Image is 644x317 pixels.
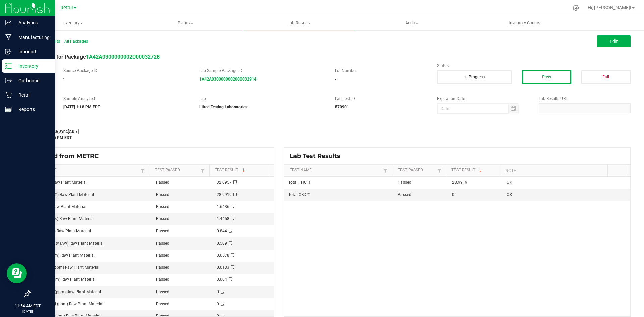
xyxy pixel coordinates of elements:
p: Inventory [12,62,52,70]
span: Inventory [16,20,129,26]
span: 0.0133 [217,265,229,270]
span: CBDA (%) Raw Plant Material [34,204,86,209]
span: Passed [156,204,169,209]
label: Lab Test ID [335,96,427,102]
span: Water Activity (Aw) Raw Plant Material [34,241,104,246]
a: Filter [199,166,207,175]
p: Analytics [12,19,52,27]
span: Lab Test Results [289,152,345,160]
span: 0 [452,192,454,197]
a: Test PassedSortable [155,168,199,173]
span: - [335,77,336,82]
span: Sortable [241,168,246,173]
span: Passed [156,289,169,294]
span: THCA (%) Raw Plant Material [34,180,87,185]
strong: Lifted Testing Laboratories [199,105,247,109]
span: Abamectin (ppm) Raw Plant Material [34,289,101,294]
span: Passed [156,253,169,258]
span: 28.9919 [452,180,467,185]
span: 32.0957 [217,180,232,185]
span: Passed [156,192,169,197]
span: 0 [217,289,219,294]
button: In Progress [437,70,512,84]
a: Filter [381,166,389,175]
span: Total CBD (%) Raw Plant Material [34,216,94,221]
a: Filter [139,166,147,175]
label: Expiration Date [437,96,529,102]
label: Lab Results URL [539,96,631,102]
a: Test NameSortable [290,168,381,173]
span: Passed [156,229,169,233]
inline-svg: Analytics [5,19,12,26]
inline-svg: Inventory [5,63,12,69]
span: Total CBD % [288,192,310,197]
p: Outbound [12,76,52,85]
span: 0.0578 [217,253,229,258]
p: Inbound [12,48,52,56]
span: 28.9919 [217,192,232,197]
a: Test ResultSortable [215,168,267,173]
span: Mercury (ppm) Raw Plant Material [34,277,96,282]
span: Passed [398,180,411,185]
span: Hi, [PERSON_NAME]! [588,5,631,10]
span: - [63,76,64,81]
label: Lab [199,96,325,102]
a: Inventory Counts [468,16,581,30]
p: 11:54 AM EDT [3,303,52,309]
p: Manufacturing [12,33,52,41]
span: Passed [156,302,169,306]
a: Inventory [16,16,129,30]
span: Passed [156,180,169,185]
label: Lot Number [335,68,427,74]
span: Total THC (%) Raw Plant Material [34,192,94,197]
span: OK [507,180,512,185]
span: Passed [156,241,169,246]
span: Passed [156,265,169,270]
span: Edit [610,39,618,44]
a: Plants [129,16,242,30]
strong: 570901 [335,105,349,109]
a: Test PassedSortable [398,168,435,173]
span: Inventory Counts [500,20,549,26]
span: All Packages [64,39,88,44]
strong: [DATE] 1:18 PM EDT [63,105,100,109]
button: Edit [597,35,631,47]
label: Last Modified [30,121,427,127]
span: Total THC % [288,180,311,185]
a: 1A42A0300000002000032728 [86,54,160,60]
span: Cadmium (ppm) Raw Plant Material [34,265,99,270]
inline-svg: Reports [5,106,12,113]
button: Pass [522,70,571,84]
inline-svg: Inbound [5,48,12,55]
span: Δ-9 THC (%) Raw Plant Material [34,229,91,233]
a: Test NameSortable [35,168,139,173]
span: Synced from METRC [35,152,104,160]
iframe: Resource center [7,263,27,283]
label: Status [437,63,631,69]
a: Filter [435,166,443,175]
span: 1.6486 [217,204,229,209]
span: Retail [60,5,73,11]
span: | [62,39,63,44]
button: Fail [581,70,631,84]
label: Source Package ID [63,68,189,74]
a: Lab Results [242,16,355,30]
span: 0 [217,302,219,306]
label: Sample Analyzed [63,96,189,102]
span: 0.004 [217,277,227,282]
a: Audit [355,16,468,30]
inline-svg: Manufacturing [5,34,12,41]
inline-svg: Retail [5,92,12,98]
label: Lab Sample Package ID [199,68,325,74]
span: 0.509 [217,241,227,246]
span: Audit [356,20,468,26]
a: Test ResultSortable [451,168,497,173]
span: Plants [129,20,242,26]
span: 1.4458 [217,216,229,221]
a: 1A42A0300000002000032914 [199,77,256,82]
div: Manage settings [572,5,580,11]
p: [DATE] [3,309,52,314]
span: OK [507,192,512,197]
